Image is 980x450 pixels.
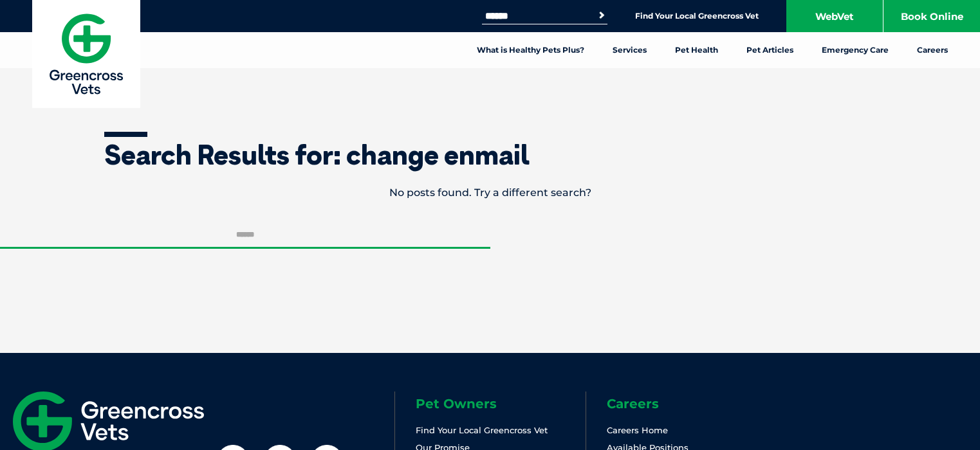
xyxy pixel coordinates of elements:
[104,141,876,168] h1: Search Results for: change enmail
[732,32,808,68] a: Pet Articles
[635,11,759,21] a: Find Your Local Greencross Vet
[607,425,668,435] a: Careers Home
[416,425,548,435] a: Find Your Local Greencross Vet
[661,32,732,68] a: Pet Health
[607,397,777,410] h6: Careers
[598,32,661,68] a: Services
[808,32,903,68] a: Emergency Care
[416,397,586,410] h6: Pet Owners
[595,9,608,22] button: Search
[903,32,962,68] a: Careers
[463,32,598,68] a: What is Healthy Pets Plus?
